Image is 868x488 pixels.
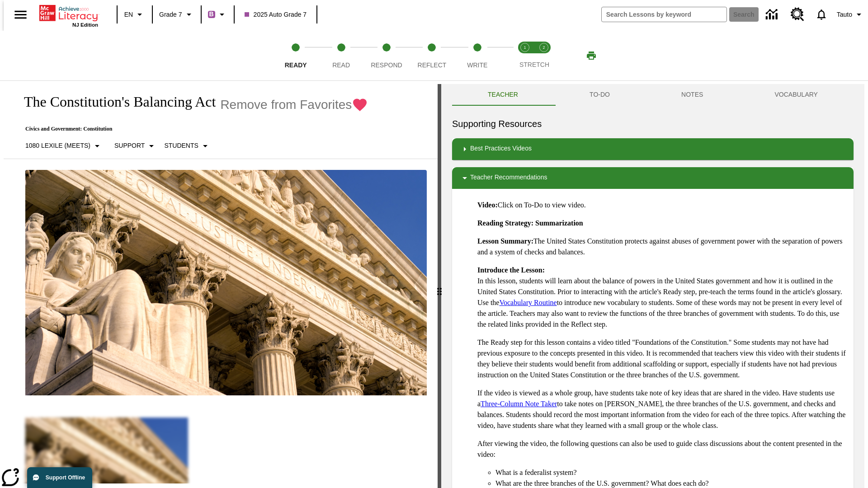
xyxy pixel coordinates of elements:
[438,84,441,488] div: Press Enter or Spacebar and then press right and left arrow keys to move the slider
[477,200,846,211] p: Click on To-Do to view video.
[477,266,545,274] strong: Introduce the Lesson:
[46,474,85,481] span: Support Offline
[269,31,322,80] button: Ready step 1 of 5
[204,6,231,23] button: Boost Class color is purple. Change class color
[332,61,350,69] span: Read
[315,31,367,80] button: Read step 2 of 5
[477,219,533,227] strong: Reading Strategy:
[25,170,427,396] img: The U.S. Supreme Court Building displays the phrase, "Equal Justice Under Law."
[519,61,549,68] span: STRETCH
[25,141,90,150] p: 1080 Lexile (Meets)
[27,467,92,488] button: Support Offline
[837,10,852,19] span: Tauto
[760,2,785,27] a: Data Center
[602,7,726,22] input: search field
[542,45,545,50] text: 2
[646,84,739,106] button: NOTES
[470,173,547,183] p: Teacher Recommendations
[477,438,846,460] p: After viewing the video, the following questions can also be used to guide class discussions abou...
[524,45,526,50] text: 1
[452,117,854,131] h6: Supporting Resources
[418,61,447,69] span: Reflect
[4,84,438,483] div: reading
[14,126,368,132] p: Civics and Government: Constitution
[477,201,498,209] strong: Video:
[531,31,557,80] button: Stretch Respond step 2 of 2
[577,47,606,64] button: Print
[124,10,133,19] span: EN
[7,1,34,28] button: Open side menu
[14,94,216,110] h1: The Constitution's Balancing Act
[164,141,198,150] p: Students
[406,31,458,80] button: Reflect step 4 of 5
[452,84,854,106] div: Instructional Panel Tabs
[467,61,487,69] span: Write
[495,467,846,478] li: What is a federalist system?
[220,98,352,112] span: Remove from Favorites
[285,61,307,69] span: Ready
[481,400,557,408] a: Three-Column Note Taker
[209,9,214,20] span: B
[477,388,846,431] p: If the video is viewed as a whole group, have students take note of key ideas that are shared in ...
[160,138,214,154] button: Select Student
[810,3,833,26] a: Notifications
[554,84,646,106] button: TO-DO
[452,167,854,189] div: Teacher Recommendations
[371,61,402,69] span: Respond
[156,6,198,23] button: Grade: Grade 7, Select a grade
[499,299,557,306] a: Vocabulary Routine
[220,97,368,113] button: Remove from Favorites - The Constitution's Balancing Act
[245,10,307,19] span: 2025 Auto Grade 7
[22,138,106,154] button: Select Lexile, 1080 Lexile (Meets)
[114,141,145,150] p: Support
[535,219,583,227] strong: Summarization
[111,138,160,154] button: Scaffolds, Support
[159,10,182,19] span: Grade 7
[39,3,98,28] div: Home
[360,31,413,80] button: Respond step 3 of 5
[72,22,98,28] span: NJ Edition
[120,6,149,23] button: Language: EN, Select a language
[833,6,868,23] button: Profile/Settings
[451,31,504,80] button: Write step 5 of 5
[477,265,846,330] p: In this lesson, students will learn about the balance of powers in the United States government a...
[452,84,554,106] button: Teacher
[477,236,846,258] p: The United States Constitution protects against abuses of government power with the separation of...
[477,337,846,380] p: The Ready step for this lesson contains a video titled "Foundations of the Constitution." Some st...
[785,2,810,27] a: Resource Center, Will open in new tab
[477,237,533,245] strong: Lesson Summary:
[441,84,864,488] div: activity
[452,138,854,160] div: Best Practices Videos
[739,84,854,106] button: VOCABULARY
[470,144,532,155] p: Best Practices Videos
[512,31,538,80] button: Stretch Read step 1 of 2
